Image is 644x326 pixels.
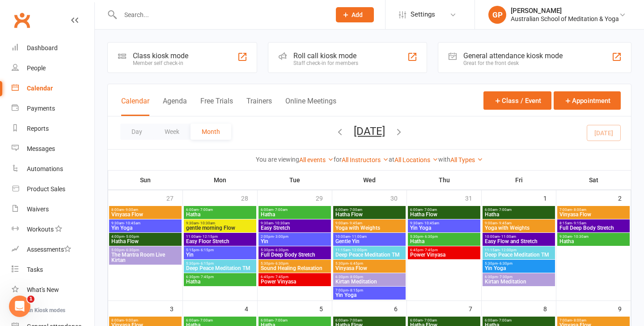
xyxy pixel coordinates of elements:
[120,124,153,140] button: Day
[200,97,233,116] button: Free Trials
[484,248,553,252] span: 11:15am
[186,266,254,271] span: Deep Peace Meditation TM
[124,221,140,225] span: - 10:45am
[410,221,479,225] span: 9:30am
[186,208,254,212] span: 6:00am
[111,221,180,225] span: 9:30am
[335,279,404,284] span: Kirtan Meditation
[273,318,288,322] span: - 7:00am
[335,318,404,322] span: 6:00am
[274,262,288,266] span: - 6:30pm
[559,318,628,322] span: 7:00am
[260,266,329,271] span: Sound Healing Relaxation
[394,301,407,316] div: 6
[260,225,329,231] span: Easy Stretch
[186,318,254,322] span: 6:00am
[556,171,631,189] th: Sat
[348,275,363,279] span: - 8:00pm
[12,199,94,219] a: Waivers
[260,262,329,266] span: 5:30pm
[423,221,439,225] span: - 10:45am
[500,248,517,252] span: - 12:00pm
[12,99,94,119] a: Payments
[410,212,479,217] span: Hatha Flow
[274,275,288,279] span: - 7:45pm
[260,252,329,257] span: Full Deep Body Stretch
[27,246,71,253] div: Assessments
[111,318,180,322] span: 8:00am
[559,225,628,231] span: Full Deep Body Stretch
[484,279,553,284] span: Kirtan Meditation
[484,208,553,212] span: 6:00am
[484,225,553,231] span: Yoga with Weights
[348,208,362,212] span: - 7:00am
[186,248,254,252] span: 5:15pm
[410,239,479,244] span: Hatha
[410,252,479,257] span: Power Vinyasa
[618,301,631,316] div: 9
[246,97,272,116] button: Trainers
[12,159,94,179] a: Automations
[12,139,94,159] a: Messages
[163,97,187,116] button: Agenda
[274,248,288,252] span: - 6:30pm
[390,190,407,205] div: 30
[348,288,363,292] span: - 8:15pm
[342,156,389,163] a: All Instructors
[348,221,362,225] span: - 9:45am
[498,262,513,266] span: - 6:30pm
[186,212,254,217] span: Hatha
[394,156,438,163] a: All Locations
[335,212,404,217] span: Hatha Flow
[352,11,363,18] span: Add
[559,208,628,212] span: 7:00am
[111,252,180,263] span: The Mantra Room Live Kirtan
[559,212,628,217] span: Vinyasa Flow
[319,301,332,316] div: 5
[335,292,404,298] span: Yin Yoga
[27,226,54,233] div: Workouts
[410,318,479,322] span: 6:00am
[118,9,324,21] input: Search...
[572,208,586,212] span: - 8:00am
[260,221,329,225] span: 9:30am
[348,262,363,266] span: - 6:45pm
[27,286,59,293] div: What's New
[423,208,437,212] span: - 7:00am
[12,260,94,280] a: Tasks
[334,156,342,163] strong: for
[27,85,53,92] div: Calendar
[335,235,404,239] span: 10:00am
[543,301,556,316] div: 8
[500,235,516,239] span: - 11:00am
[497,318,512,322] span: - 7:00am
[124,208,138,212] span: - 9:00am
[121,97,149,116] button: Calendar
[27,165,63,172] div: Automations
[484,252,553,257] span: Deep Peace Meditation TM
[285,97,336,116] button: Online Meetings
[27,145,55,152] div: Messages
[484,212,553,217] span: Hatha
[27,125,49,132] div: Reports
[511,15,619,23] div: Australian School of Meditation & Yoga
[469,301,481,316] div: 7
[423,235,438,239] span: - 6:30pm
[111,235,180,239] span: 4:00pm
[335,248,404,252] span: 11:15am
[245,301,257,316] div: 4
[482,171,556,189] th: Fri
[12,58,94,78] a: People
[12,119,94,139] a: Reports
[186,262,254,266] span: 5:30pm
[336,7,374,22] button: Add
[407,171,482,189] th: Thu
[335,288,404,292] span: 7:00pm
[335,221,404,225] span: 9:00am
[335,275,404,279] span: 6:30pm
[27,206,49,213] div: Waivers
[199,318,213,322] span: - 7:00am
[410,208,479,212] span: 6:00am
[484,275,553,279] span: 6:30pm
[618,190,631,205] div: 2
